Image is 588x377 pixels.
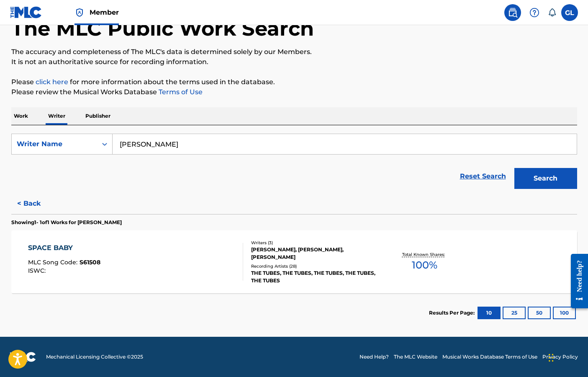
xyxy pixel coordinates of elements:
[46,107,68,125] p: Writer
[11,230,577,293] a: SPACE BABYMLC Song Code:S61508ISWC:Writers (3)[PERSON_NAME], [PERSON_NAME], [PERSON_NAME]Recordin...
[80,258,100,266] span: S61508
[529,8,539,18] img: help
[46,353,143,361] span: Mechanical Licensing Collective © 2025
[251,263,377,269] div: Recording Artists ( 28 )
[359,353,389,361] a: Need Help?
[11,57,577,67] p: It is not an authoritative source for recording information.
[508,8,518,18] img: search
[429,309,477,317] p: Results Per Page:
[251,269,377,284] div: THE TUBES, THE TUBES, THE TUBES, THE TUBES, THE TUBES
[11,77,577,87] p: Please for more information about the terms used in the database.
[412,258,437,273] span: 100 %
[11,87,577,97] p: Please review the Musical Works Database
[553,307,576,319] button: 100
[549,345,554,370] div: Drag
[456,167,510,186] a: Reset Search
[10,352,36,362] img: logo
[251,246,377,261] div: [PERSON_NAME], [PERSON_NAME], [PERSON_NAME]
[251,240,377,246] div: Writers ( 3 )
[11,134,577,193] form: Search Form
[11,219,122,226] p: Showing 1 - 1 of 1 Works for [PERSON_NAME]
[504,4,521,21] a: Public Search
[478,307,501,319] button: 10
[28,258,80,266] span: MLC Song Code :
[28,243,100,253] div: SPACE BABY
[157,88,203,96] a: Terms of Use
[503,307,526,319] button: 25
[17,139,92,149] div: Writer Name
[565,248,588,315] iframe: Resource Center
[394,353,437,361] a: The MLC Website
[11,47,577,57] p: The accuracy and completeness of The MLC's data is determined solely by our Members.
[90,8,119,17] span: Member
[11,107,31,125] p: Work
[11,16,314,41] h1: The MLC Public Work Search
[74,8,85,18] img: Top Rightsholder
[402,251,447,258] p: Total Known Shares:
[442,353,537,361] a: Musical Works Database Terms of Use
[11,193,62,214] button: < Back
[546,337,588,377] iframe: Chat Widget
[514,168,577,189] button: Search
[548,8,556,17] div: Notifications
[542,353,578,361] a: Privacy Policy
[28,267,48,274] span: ISWC :
[561,4,578,21] div: User Menu
[10,6,42,18] img: MLC Logo
[36,78,68,86] a: click here
[526,4,543,21] div: Help
[83,107,113,125] p: Publisher
[528,307,551,319] button: 50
